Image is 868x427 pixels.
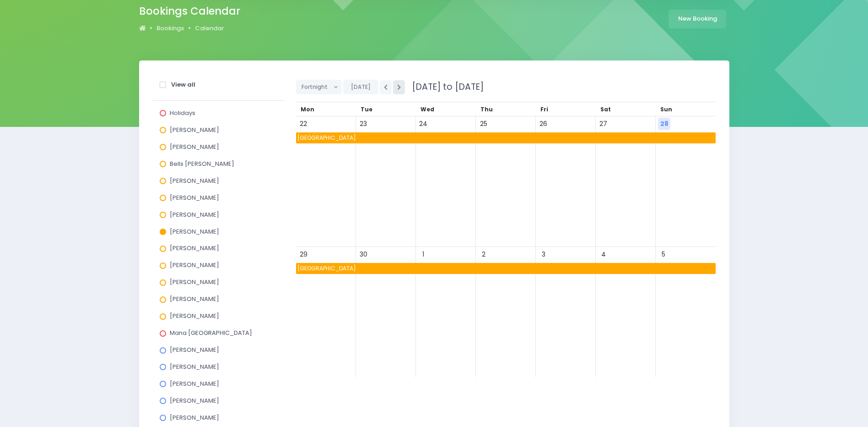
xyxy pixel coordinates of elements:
[657,248,669,261] span: 5
[170,413,219,422] span: [PERSON_NAME]
[658,118,670,130] span: 28
[170,210,219,219] span: [PERSON_NAME]
[170,379,219,388] span: [PERSON_NAME]
[156,24,184,33] a: Bookings
[417,248,430,261] span: 1
[170,345,219,354] span: [PERSON_NAME]
[406,81,484,93] span: [DATE] to [DATE]
[170,126,219,134] span: [PERSON_NAME]
[302,80,330,94] span: Fortnight
[170,244,219,252] span: [PERSON_NAME]
[170,278,219,286] span: [PERSON_NAME]
[597,248,609,261] span: 4
[170,362,219,371] span: [PERSON_NAME]
[195,24,224,33] a: Calendar
[170,295,219,303] span: [PERSON_NAME]
[170,261,219,269] span: [PERSON_NAME]
[660,105,672,113] span: Sun
[421,105,434,113] span: Wed
[170,312,219,320] span: [PERSON_NAME]
[600,105,611,113] span: Sat
[597,118,609,130] span: 27
[297,118,310,130] span: 22
[477,118,490,130] span: 25
[171,80,195,89] strong: View all
[139,5,240,17] h2: Bookings Calendar
[170,142,219,151] span: [PERSON_NAME]
[343,80,378,94] button: [DATE]
[480,105,493,113] span: Thu
[296,80,342,94] button: Fortnight
[417,118,430,130] span: 24
[296,132,716,143] span: Makauri School
[170,396,219,405] span: [PERSON_NAME]
[357,248,370,261] span: 30
[301,105,314,113] span: Mon
[170,328,252,337] span: Mana [GEOGRAPHIC_DATA]
[669,10,726,28] a: New Booking
[170,159,234,168] span: Bells [PERSON_NAME]
[361,105,372,113] span: Tue
[537,118,550,130] span: 26
[170,109,195,117] span: Holidays
[296,263,716,274] span: Makauri School
[170,176,219,185] span: [PERSON_NAME]
[170,227,219,236] span: [PERSON_NAME]
[477,248,490,261] span: 2
[540,105,548,113] span: Fri
[357,118,370,130] span: 23
[297,248,310,261] span: 29
[170,193,219,202] span: [PERSON_NAME]
[537,248,550,261] span: 3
